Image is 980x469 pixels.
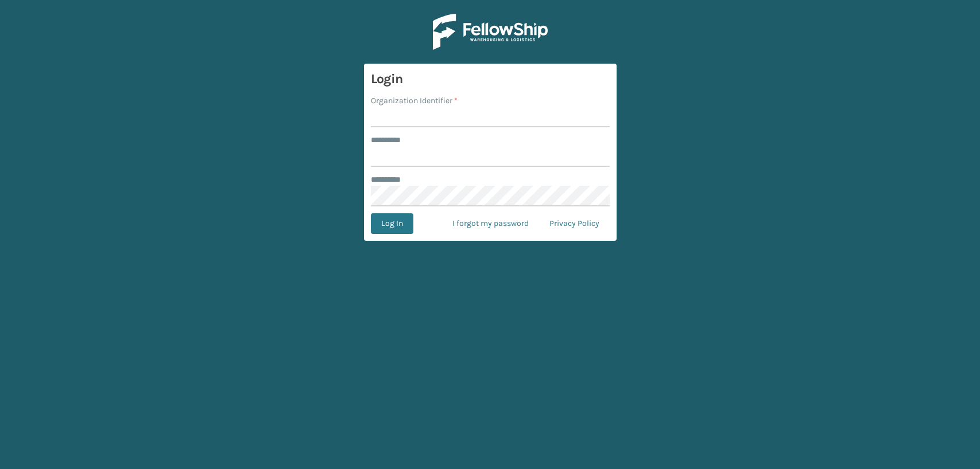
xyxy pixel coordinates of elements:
label: Organization Identifier [371,95,458,107]
h3: Login [371,71,610,88]
a: I forgot my password [442,213,539,234]
img: Logo [433,14,548,50]
a: Privacy Policy [539,213,610,234]
button: Log In [371,213,413,234]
